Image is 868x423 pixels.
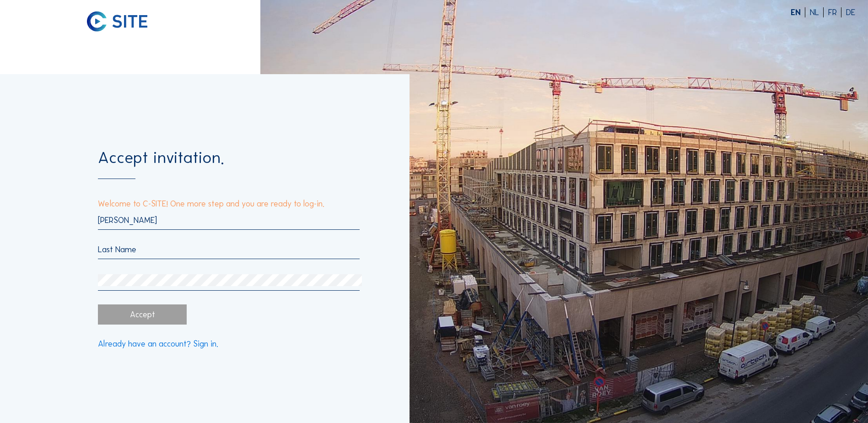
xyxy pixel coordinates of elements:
div: Accept [98,304,186,324]
div: EN [791,8,805,16]
p: Welcome to C-SITE! One more step and you are ready to log-in. [98,200,360,208]
input: Last Name [98,244,360,255]
input: First Name [98,215,360,225]
img: C-SITE logo [87,11,148,32]
div: FR [828,8,841,16]
div: DE [846,8,855,16]
div: Accept invitation. [98,149,360,179]
div: NL [810,8,824,16]
a: Already have an account? Sign in. [98,340,218,348]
